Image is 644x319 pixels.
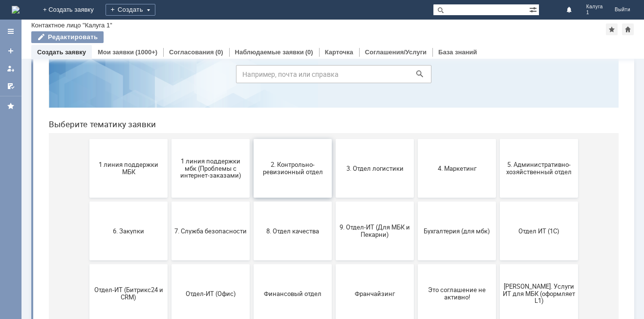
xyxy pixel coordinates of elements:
span: Отдел-ИТ (Битрикс24 и CRM) [51,265,124,279]
span: 1 линия поддержки МБК [51,139,124,154]
a: Карточка [325,48,353,56]
img: logo [12,6,20,14]
span: 7. Служба безопасности [133,205,206,213]
span: 1 линия поддержки мбк (Проблемы с интернет-заказами) [133,136,206,158]
a: Мои заявки [3,61,19,76]
button: 7. Служба безопасности [130,180,209,239]
div: (0) [215,48,223,56]
button: 1 линия поддержки МБК [48,117,127,176]
a: Согласования [169,48,214,56]
span: Бухгалтерия (для мбк) [380,205,452,213]
a: Создать заявку [3,43,19,59]
a: Мои заявки [98,48,134,56]
span: 8. Отдел качества [215,205,288,213]
div: (1000+) [135,48,157,56]
button: 5. Административно-хозяйственный отдел [459,117,537,176]
button: 8. Отдел качества [213,180,291,239]
button: 1 линия поддержки мбк (Проблемы с интернет-заказами) [130,117,209,176]
span: Отдел-ИТ (Офис) [133,268,206,275]
button: [PERSON_NAME]. Услуги ИТ для МБК (оформляет L1) [459,243,537,301]
label: Воспользуйтесь поиском [195,24,390,34]
a: Создать заявку [37,48,86,56]
div: Контактное лицо "Калуга 1" [31,22,112,29]
button: Отдел-ИТ (Битрикс24 и CRM) [48,243,127,301]
button: 6. Закупки [48,180,127,239]
button: 2. Контрольно-ревизионный отдел [213,117,291,176]
button: 3. Отдел логистики [295,117,373,176]
span: Отдел ИТ (1С) [462,205,534,213]
span: Франчайзинг [298,268,370,275]
a: Наблюдаемые заявки [235,48,304,56]
button: Отдел ИТ (1С) [459,180,537,239]
button: Бухгалтерия (для мбк) [377,180,455,239]
span: Расширенный поиск [529,4,539,14]
button: Финансовый отдел [213,243,291,301]
a: Перейти на домашнюю страницу [12,6,20,14]
button: Это соглашение не активно! [377,243,455,301]
span: 9. Отдел-ИТ (Для МБК и Пекарни) [298,202,370,217]
a: База знаний [438,48,477,56]
span: 1 [586,10,603,16]
div: (0) [305,48,313,56]
span: 3. Отдел логистики [298,143,370,150]
header: Выберите тематику заявки [8,98,578,108]
button: 9. Отдел-ИТ (Для МБК и Пекарни) [295,180,373,239]
div: Сделать домашней страницей [622,23,634,35]
div: Создать [106,4,155,16]
span: Калуга [586,4,603,10]
span: Это соглашение не активно! [380,265,452,279]
span: [PERSON_NAME]. Услуги ИТ для МБК (оформляет L1) [462,261,534,283]
span: 6. Закупки [51,205,124,213]
input: Например, почта или справка [195,44,390,62]
div: Добавить в избранное [606,23,618,35]
a: Мои согласования [3,78,19,94]
span: 2. Контрольно-ревизионный отдел [215,139,288,154]
button: Франчайзинг [295,243,373,301]
button: 4. Маркетинг [377,117,455,176]
a: Соглашения/Услуги [365,48,427,56]
span: 5. Административно-хозяйственный отдел [462,139,534,154]
span: 4. Маркетинг [380,143,452,150]
span: Финансовый отдел [215,268,288,275]
button: Отдел-ИТ (Офис) [130,243,209,301]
